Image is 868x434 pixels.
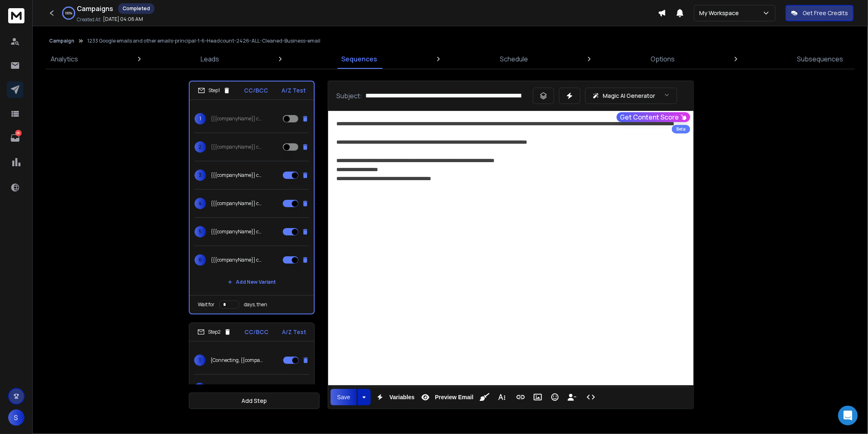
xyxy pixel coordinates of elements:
[792,49,848,69] a: Subsequences
[211,172,263,179] p: {{{companyName}} can...|New projects in {{organization_state}}?|Design opportunities in {{organiz...
[282,328,306,336] p: A/Z Test
[646,49,680,69] a: Options
[87,38,320,44] p: 1233 Google emails and other emails-principal-1-6-Headcount-2426-ALL-Cleaned-Business-email
[195,226,206,237] span: 5
[500,54,528,64] p: Schedule
[372,389,416,405] button: Variables
[585,88,677,104] button: Magic AI Generator
[195,254,206,266] span: 6
[699,9,742,17] p: My Workspace
[221,274,282,290] button: Add New Variant
[617,112,690,122] button: Get Content Score
[331,389,357,405] button: Save
[210,357,263,364] p: {Connecting, {{companyName}}|behind 6-figure architecture practices}
[118,3,154,14] div: Completed
[211,144,263,150] p: {{{companyName}} can do better...|Quick Question, {{companyName}}|Question, {{companyName}}}
[282,86,306,95] p: A/Z Test
[49,38,74,44] button: Campaign
[8,409,25,426] button: S
[195,141,206,153] span: 2
[195,198,206,209] span: 4
[495,49,533,69] a: Schedule
[198,301,215,308] p: Wait for
[547,389,563,405] button: Emoticons
[77,4,113,14] h1: Campaigns
[51,54,78,64] p: Analytics
[15,130,22,136] p: 26
[195,113,206,124] span: 1
[245,328,269,336] p: CC/BCC
[342,54,378,64] p: Sequences
[603,92,655,100] p: Magic AI Generator
[194,383,206,394] span: 2
[189,81,315,314] li: Step1CC/BCCA/Z Test1{{{companyName}} can do better...|Quick Question, {{companyName}}|Question, {...
[195,170,206,181] span: 3
[201,54,219,64] p: Leads
[336,91,362,101] p: Subject:
[65,11,72,16] p: 100 %
[211,115,263,122] p: {{{companyName}} can do better...|Quick Question, {{companyName}}|Question, {{companyName}}}
[211,257,263,263] p: {{{companyName}} can...|New projects in {{organization_state}}?|Design opportunities in {{organiz...
[477,389,492,405] button: Clean HTML
[651,54,675,64] p: Options
[244,301,267,308] p: days, then
[244,86,268,95] p: CC/BCC
[211,200,263,207] p: {{{companyName}} can...|New projects in {{organization_state}}?|Design opportunities in {{organiz...
[797,54,843,64] p: Subsequences
[77,16,101,23] p: Created At:
[194,355,206,366] span: 1
[197,328,231,336] div: Step 2
[46,49,83,69] a: Analytics
[803,9,848,17] p: Get Free Credits
[198,87,230,94] div: Step 1
[337,49,383,69] a: Sequences
[838,406,858,425] div: Open Intercom Messenger
[530,389,546,405] button: Insert Image (Ctrl+P)
[672,125,690,133] div: Beta
[211,228,263,235] p: {{{companyName}} can...|New projects in {{organization_state}}?|Design opportunities in {{organiz...
[513,389,528,405] button: Insert Link (Ctrl+K)
[189,393,320,409] button: Add Step
[388,394,416,401] span: Variables
[785,5,854,21] button: Get Free Credits
[433,394,475,401] span: Preview Email
[196,49,224,69] a: Leads
[7,130,23,146] a: 26
[564,389,580,405] button: Insert Unsubscribe Link
[583,389,599,405] button: Code View
[103,16,143,23] p: [DATE] 04:06 AM
[494,389,510,405] button: More Text
[418,389,475,405] button: Preview Email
